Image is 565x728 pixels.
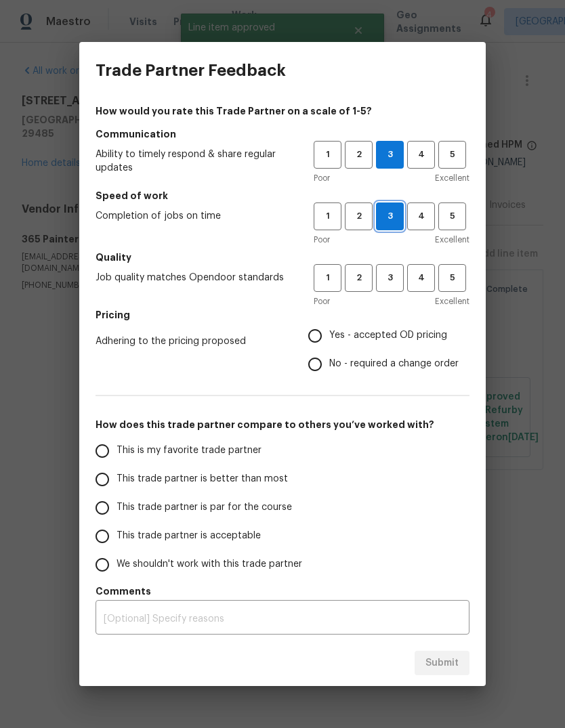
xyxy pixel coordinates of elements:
span: 1 [315,270,340,286]
button: 3 [376,141,404,169]
span: Excellent [435,233,469,247]
h5: Comments [96,584,469,598]
span: This is my favorite trade partner [117,444,261,458]
span: Excellent [435,295,469,308]
span: 4 [409,147,434,163]
span: 3 [377,270,402,286]
button: 2 [345,264,373,292]
span: 5 [440,147,465,163]
span: 1 [315,209,340,224]
div: How does this trade partner compare to others you’ve worked with? [96,437,469,579]
h3: Trade Partner Feedback [96,61,286,80]
h5: Quality [96,251,469,264]
span: 2 [346,147,371,163]
span: Poor [314,295,330,308]
button: 4 [407,141,435,169]
button: 5 [438,202,466,230]
span: 2 [346,209,371,224]
h5: Speed of work [96,189,469,202]
button: 3 [376,202,404,230]
span: 2 [346,270,371,286]
span: 3 [377,147,403,163]
span: This trade partner is better than most [117,472,288,486]
span: Completion of jobs on time [96,209,292,223]
span: Adhering to the pricing proposed [96,335,287,348]
button: 1 [314,141,341,169]
button: 3 [376,264,404,292]
span: Job quality matches Opendoor standards [96,271,292,284]
span: 5 [440,209,465,224]
h5: How does this trade partner compare to others you’ve worked with? [96,418,469,431]
span: We shouldn't work with this trade partner [117,557,302,572]
span: Ability to timely respond & share regular updates [96,148,292,175]
span: 3 [377,209,403,224]
span: Yes - accepted OD pricing [329,328,447,343]
button: 4 [407,202,435,230]
span: This trade partner is par for the course [117,500,292,515]
span: 4 [409,209,434,224]
button: 1 [314,202,341,230]
span: Poor [314,171,330,185]
span: This trade partner is acceptable [117,529,261,543]
span: 1 [315,147,340,163]
span: Poor [314,233,330,247]
span: No - required a change order [329,357,459,371]
h5: Pricing [96,308,469,322]
span: 5 [440,270,465,286]
button: 5 [438,264,466,292]
h4: How would you rate this Trade Partner on a scale of 1-5? [96,104,469,118]
button: 1 [314,264,341,292]
span: Excellent [435,171,469,185]
button: 2 [345,141,373,169]
button: 4 [407,264,435,292]
button: 2 [345,202,373,230]
h5: Communication [96,127,469,141]
span: 4 [409,270,434,286]
div: Pricing [308,322,469,379]
button: 5 [438,141,466,169]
